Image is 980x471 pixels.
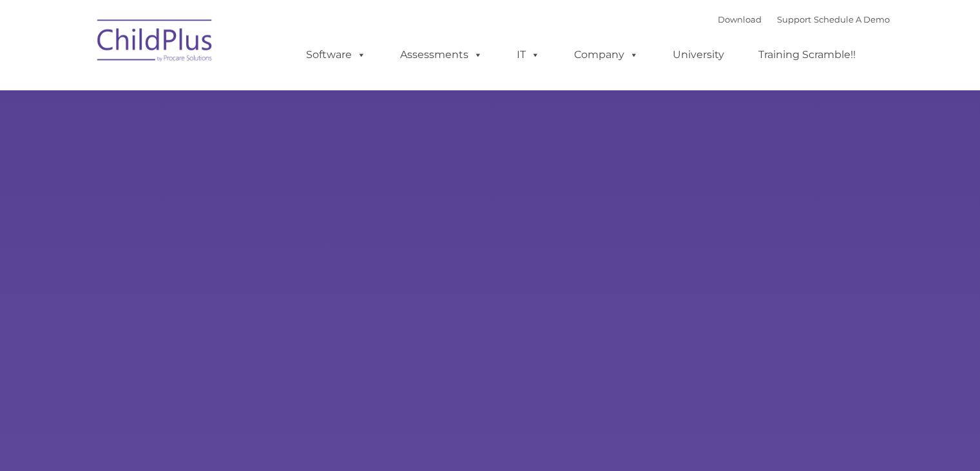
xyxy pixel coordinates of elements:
a: Company [561,42,651,68]
font: | [718,14,890,25]
a: Assessments [387,42,495,68]
a: IT [504,42,553,68]
a: Download [718,14,762,25]
a: Support [777,14,811,25]
a: Training Scramble!! [745,42,869,68]
a: Software [293,42,379,68]
a: University [660,42,737,68]
a: Schedule A Demo [814,14,890,25]
img: ChildPlus by Procare Solutions [91,10,220,75]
